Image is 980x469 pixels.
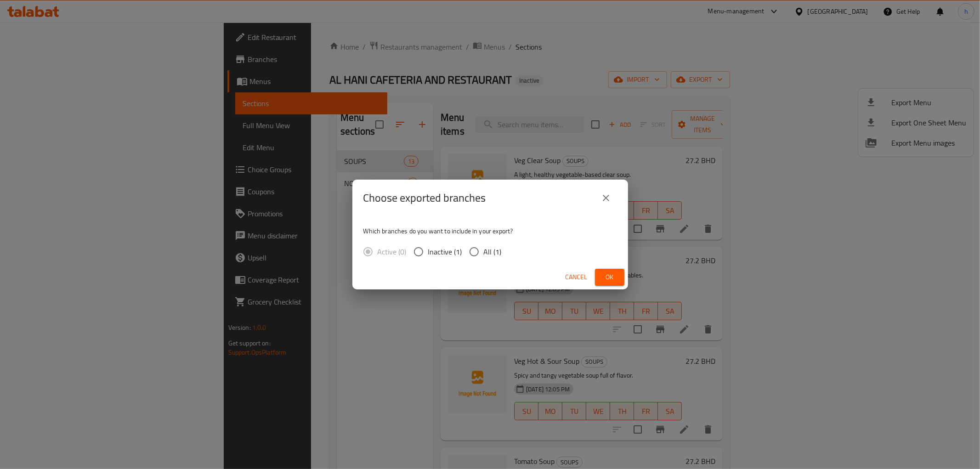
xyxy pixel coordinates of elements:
[595,269,624,286] button: Ok
[562,269,591,286] button: Cancel
[484,246,502,257] span: All (1)
[595,187,617,209] button: close
[363,226,617,236] p: Which branches do you want to include in your export?
[378,246,407,257] span: Active (0)
[363,191,486,205] h2: Choose exported branches
[428,246,462,257] span: Inactive (1)
[566,271,588,283] span: Cancel
[602,271,617,283] span: Ok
